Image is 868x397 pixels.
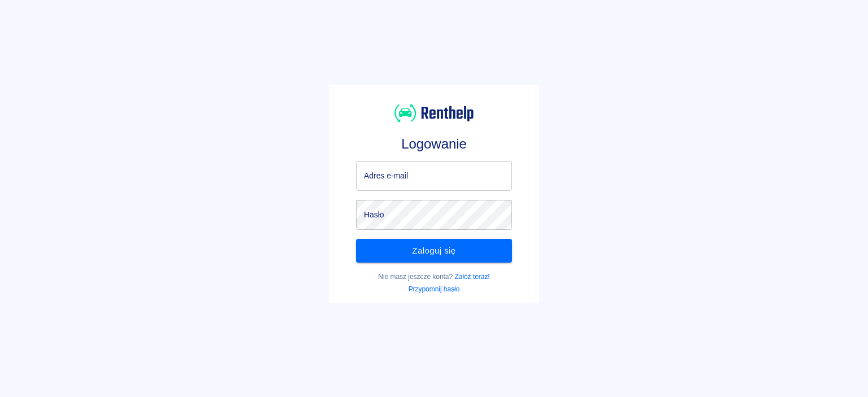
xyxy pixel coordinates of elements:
[356,272,512,282] p: Nie masz jeszcze konta?
[356,239,512,263] button: Zaloguj się
[394,103,474,124] img: Renthelp logo
[356,136,512,152] h3: Logowanie
[454,273,489,281] a: Załóż teraz!
[409,285,460,293] a: Przypomnij hasło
